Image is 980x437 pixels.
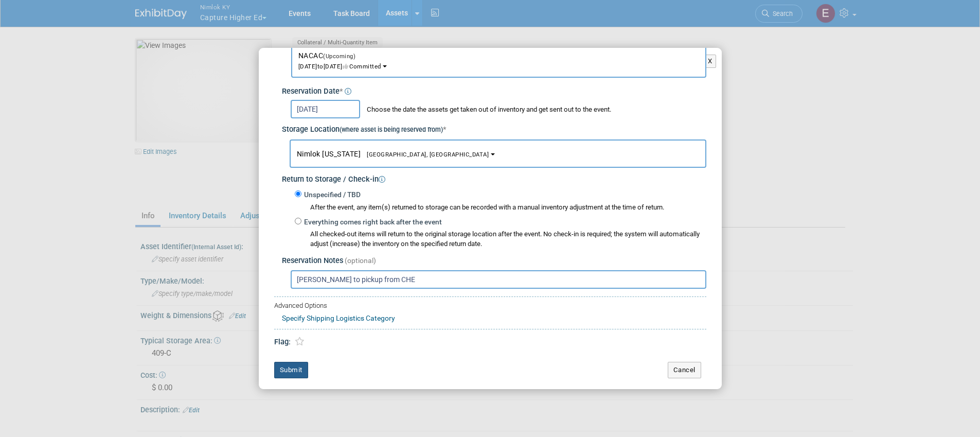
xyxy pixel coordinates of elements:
[274,301,706,311] div: Advanced Options
[704,55,717,68] button: X
[323,53,355,60] span: (Upcoming)
[282,314,395,322] a: Specify Shipping Logistics Category
[301,190,361,200] label: Unspecified / TBD
[282,256,343,265] span: Reservation Notes
[340,126,443,133] small: (where asset is being reserved from)
[317,63,324,70] span: to
[298,51,381,70] span: NACAC
[290,139,706,168] button: Nimlok [US_STATE][GEOGRAPHIC_DATA], [GEOGRAPHIC_DATA]
[668,362,701,378] button: Cancel
[274,338,291,346] span: Flag:
[274,362,308,378] button: Submit
[362,106,611,113] span: Choose the date the assets get taken out of inventory and get sent out to the event.
[291,44,706,78] button: NACAC(Upcoming)[DATE]to[DATE]Committed
[282,80,706,97] div: Reservation Date
[361,151,489,158] span: [GEOGRAPHIC_DATA], [GEOGRAPHIC_DATA]
[345,256,376,265] span: (optional)
[282,168,706,185] div: Return to Storage / Check-in
[310,230,706,249] div: All checked-out items will return to the original storage location after the event. No check-in i...
[282,118,706,135] div: Storage Location
[297,150,489,158] span: Nimlok [US_STATE]
[291,100,360,118] input: Reservation Date
[295,200,706,213] div: After the event, any item(s) returned to storage can be recorded with a manual inventory adjustme...
[301,217,442,228] label: Everything comes right back after the event
[298,53,381,70] span: [DATE] [DATE] Committed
